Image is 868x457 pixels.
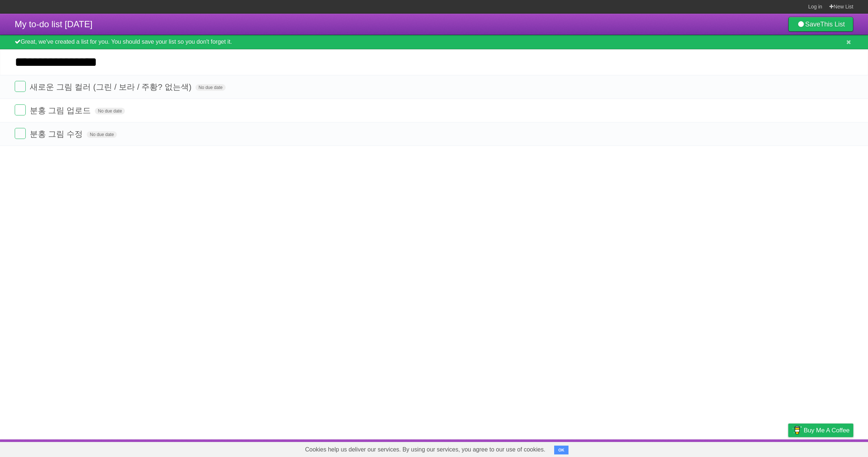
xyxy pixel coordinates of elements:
button: OK [554,446,568,454]
a: Developers [715,441,745,455]
span: 분홍 그림 업로드 [30,106,93,115]
label: Done [15,128,26,139]
label: Done [15,81,26,92]
span: No due date [196,84,225,91]
a: SaveThis List [788,17,853,32]
span: Cookies help us deliver our services. By using our services, you agree to our use of cookies. [298,442,553,457]
a: Terms [754,441,770,455]
span: 분홍 그림 수정 [30,129,85,139]
span: No due date [87,131,116,138]
span: No due date [95,108,125,114]
img: Buy me a coffee [792,424,802,436]
span: Buy me a coffee [804,424,850,437]
a: About [691,441,706,455]
label: Done [15,104,26,115]
a: Privacy [779,441,798,455]
a: Buy me a coffee [788,424,853,437]
b: This List [820,21,845,28]
a: Suggest a feature [807,441,853,455]
span: 새로운 그림 컬러 (그린 / 보라 / 주황? 없는색) [30,82,193,92]
span: My to-do list [DATE] [15,19,93,29]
